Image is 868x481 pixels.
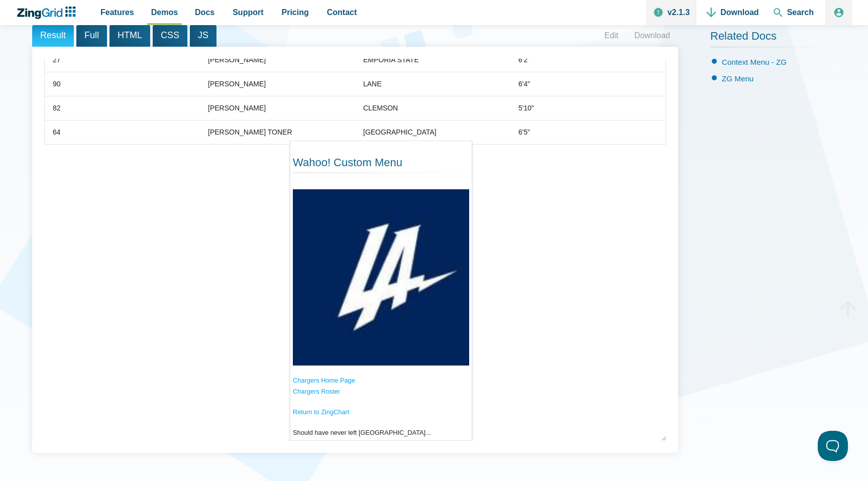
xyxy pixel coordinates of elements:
[53,102,61,114] div: 82
[722,74,753,83] a: ZG Menu
[518,126,530,138] div: 6'5"
[710,29,836,48] h2: Related Docs
[153,24,187,47] span: CSS
[195,6,214,19] span: Docs
[208,54,266,66] div: [PERSON_NAME]
[363,126,437,138] div: [GEOGRAPHIC_DATA]
[76,24,107,47] span: Full
[626,28,678,43] a: Download
[282,6,309,19] span: Pricing
[233,6,263,19] span: Support
[363,78,382,90] div: LANE
[293,189,469,366] img: la-chargers-logo.jpg
[596,28,626,43] a: Edit
[363,102,398,114] div: CLEMSON
[100,6,134,19] span: Features
[722,58,787,66] a: Context Menu - ZG
[16,7,81,19] a: ZingChart Logo. Click to return to the homepage
[293,407,469,418] a: Return to ZingChart
[518,54,530,66] div: 6'2"
[818,431,848,461] iframe: Toggle Customer Support
[208,102,266,114] div: [PERSON_NAME]
[208,78,266,90] div: [PERSON_NAME]
[32,24,74,47] span: Result
[190,24,216,47] span: JS
[293,427,469,438] footer: Should have never left [GEOGRAPHIC_DATA]...
[293,156,469,178] h2: Wahoo! Custom Menu
[518,102,534,114] div: 5'10"
[293,386,469,397] a: Chargers Roster
[363,54,419,66] div: EMPORIA STATE
[208,126,292,138] div: [PERSON_NAME] TONER
[151,6,178,19] span: Demos
[53,126,61,138] div: 64
[110,24,150,47] span: HTML
[518,78,530,90] div: 6'4"
[293,375,469,386] a: Chargers Home Page
[327,6,357,19] span: Contact
[53,78,61,90] div: 90
[53,54,61,66] div: 27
